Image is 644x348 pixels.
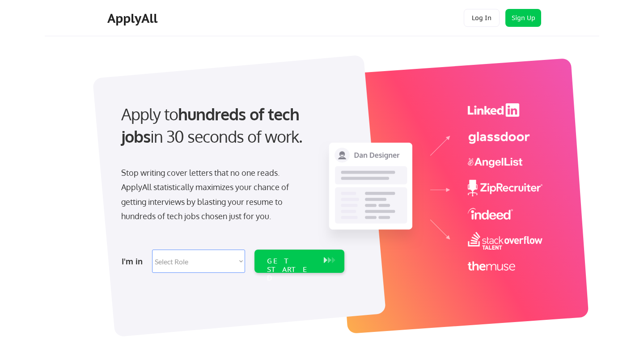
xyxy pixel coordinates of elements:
strong: hundreds of tech jobs [121,104,303,146]
div: Stop writing cover letters that no one reads. ApplyAll statistically maximizes your chance of get... [121,166,305,224]
button: Log In [464,9,500,27]
div: GET STARTED [267,257,315,283]
div: Apply to in 30 seconds of work. [121,103,341,148]
div: I'm in [122,254,147,268]
button: Sign Up [505,9,541,27]
div: ApplyAll [107,11,160,26]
